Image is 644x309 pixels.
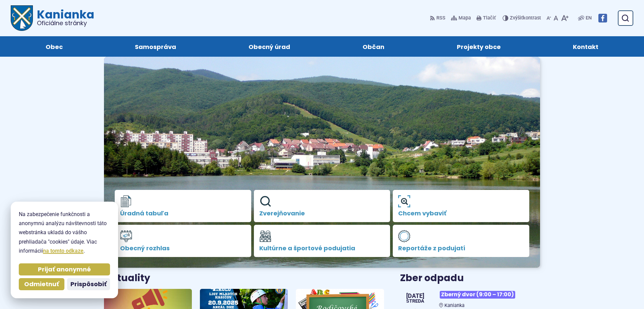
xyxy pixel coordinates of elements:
[459,14,471,22] span: Mapa
[363,36,384,57] span: Občan
[406,299,424,304] span: streda
[502,11,542,25] button: Zvýšiťkontrast
[475,11,497,25] button: Tlačiť
[393,190,529,222] a: Chcem vybaviť
[46,36,63,57] span: Obec
[259,245,385,252] span: Kultúrne a športové podujatia
[559,11,570,25] button: Zväčšiť veľkosť písma
[249,36,290,57] span: Obecný úrad
[135,36,176,57] span: Samospráva
[11,5,33,31] img: Prejsť na domovskú stránku
[106,36,206,57] a: Samospráva
[573,36,598,57] span: Kontakt
[33,9,94,26] h1: Kanianka
[398,210,524,217] span: Chcem vybaviť
[254,225,390,257] a: Kultúrne a športové podujatia
[436,14,445,22] span: RSS
[406,293,424,299] span: [DATE]
[333,36,414,57] a: Občan
[543,36,628,57] a: Kontakt
[254,190,390,222] a: Zverejňovanie
[115,190,251,222] a: Úradná tabuľa
[400,273,540,284] h3: Zber odpadu
[449,11,472,25] a: Mapa
[400,288,540,308] a: Zberný dvor (9:00 – 17:00) Kanianka [DATE] streda
[483,15,496,21] span: Tlačiť
[586,14,592,22] span: EN
[24,280,59,288] span: Odmietnuť
[510,15,541,21] span: kontrast
[19,263,110,275] button: Prijať anonymné
[219,36,320,57] a: Obecný úrad
[552,11,559,25] button: Nastaviť pôvodnú veľkosť písma
[70,280,107,288] span: Prispôsobiť
[120,210,246,217] span: Úradná tabuľa
[104,273,150,284] h3: Aktuality
[43,248,84,254] a: na tomto odkaze
[120,245,246,252] span: Obecný rozhlas
[430,11,447,25] a: RSS
[427,36,530,57] a: Projekty obce
[510,15,523,21] span: Zvýšiť
[440,291,515,299] span: Zberný dvor (9:00 – 17:00)
[19,210,110,255] p: Na zabezpečenie funkčnosti a anonymnú analýzu návštevnosti táto webstránka ukladá do vášho prehli...
[67,278,110,290] button: Prispôsobiť
[393,225,529,257] a: Reportáže z podujatí
[545,11,552,25] button: Zmenšiť veľkosť písma
[598,14,607,22] img: Prejsť na Facebook stránku
[19,278,64,290] button: Odmietnuť
[259,210,385,217] span: Zverejňovanie
[457,36,501,57] span: Projekty obce
[37,20,94,26] span: Oficiálne stránky
[444,303,465,308] span: Kanianka
[16,36,92,57] a: Obec
[11,5,94,31] a: Logo Kanianka, prejsť na domovskú stránku.
[398,245,524,252] span: Reportáže z podujatí
[38,266,91,273] span: Prijať anonymné
[115,225,251,257] a: Obecný rozhlas
[584,14,593,22] a: EN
